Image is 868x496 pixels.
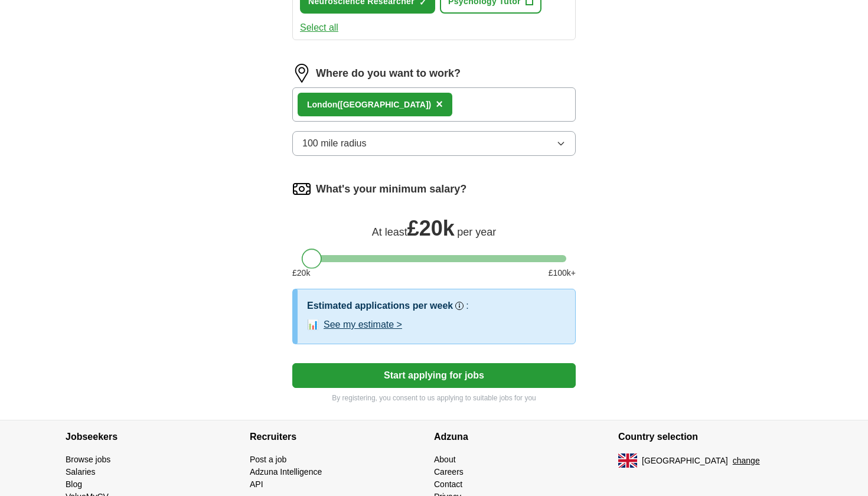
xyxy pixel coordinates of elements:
[292,393,576,403] p: By registering, you consent to us applying to suitable jobs for you
[324,318,402,332] button: See my estimate >
[316,181,466,197] label: What's your minimum salary?
[250,455,286,464] a: Post a job
[292,131,576,156] button: 100 mile radius
[307,100,332,109] strong: Londo
[292,64,311,83] img: location.png
[250,479,263,489] a: API
[250,467,322,477] a: Adzuna Intelligence
[292,363,576,388] button: Start applying for jobs
[618,453,637,468] img: UK flag
[292,180,311,198] img: salary.png
[316,66,461,81] label: Where do you want to work?
[457,226,496,238] span: per year
[337,100,431,109] span: ([GEOGRAPHIC_DATA])
[436,96,443,113] button: ×
[66,479,82,489] a: Blog
[66,467,96,477] a: Salaries
[434,467,464,477] a: Careers
[302,136,367,151] span: 100 mile radius
[436,97,443,110] span: ×
[642,455,728,467] span: [GEOGRAPHIC_DATA]
[733,455,760,467] button: change
[307,99,431,111] div: n
[300,21,338,35] button: Select all
[434,455,456,464] a: About
[618,420,802,453] h4: Country selection
[307,299,453,313] h3: Estimated applications per week
[434,479,462,489] a: Contact
[307,318,319,332] span: 📊
[292,267,310,279] span: £ 20 k
[407,216,455,240] span: £ 20k
[66,455,110,464] a: Browse jobs
[466,299,468,313] h3: :
[372,226,407,238] span: At least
